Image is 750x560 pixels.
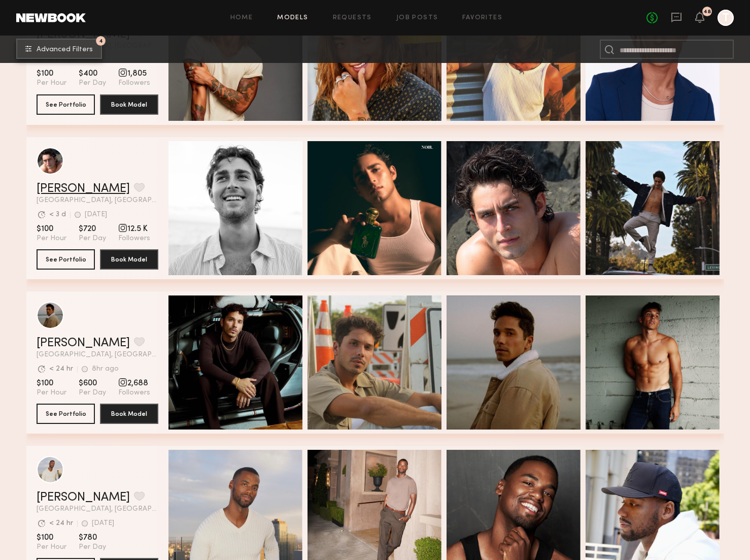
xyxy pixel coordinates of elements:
[16,39,102,59] button: 4Advanced Filters
[85,211,107,218] div: [DATE]
[333,15,372,21] a: Requests
[118,388,150,398] span: Followers
[37,533,66,543] span: $100
[37,234,66,243] span: Per Hour
[79,533,106,543] span: $780
[79,378,106,388] span: $600
[37,69,66,79] span: $100
[79,224,106,234] span: $720
[79,543,106,552] span: Per Day
[396,15,438,21] a: Job Posts
[79,234,106,243] span: Per Day
[79,388,106,398] span: Per Day
[37,491,130,504] a: [PERSON_NAME]
[118,79,150,88] span: Followers
[118,224,150,234] span: 12.5 K
[462,15,502,21] a: Favorites
[37,404,95,424] button: See Portfolio
[37,46,93,53] span: Advanced Filters
[118,234,150,243] span: Followers
[37,94,95,115] button: See Portfolio
[79,69,106,79] span: $400
[718,10,734,26] a: T
[92,366,119,373] div: 8hr ago
[37,337,130,349] a: [PERSON_NAME]
[92,520,114,527] div: [DATE]
[49,211,66,218] div: < 3 d
[49,520,73,527] div: < 24 hr
[37,378,66,388] span: $100
[37,506,158,513] span: [GEOGRAPHIC_DATA], [GEOGRAPHIC_DATA]
[118,69,150,79] span: 1,805
[37,197,158,204] span: [GEOGRAPHIC_DATA], [GEOGRAPHIC_DATA]
[99,39,103,43] span: 4
[37,351,158,358] span: [GEOGRAPHIC_DATA], [GEOGRAPHIC_DATA]
[37,249,95,270] button: See Portfolio
[277,15,308,21] a: Models
[230,15,253,21] a: Home
[37,79,66,88] span: Per Hour
[100,94,158,115] button: Book Model
[100,404,158,424] button: Book Model
[37,183,130,195] a: [PERSON_NAME]
[79,79,106,88] span: Per Day
[703,9,711,15] div: 48
[49,366,73,373] div: < 24 hr
[100,249,158,270] button: Book Model
[37,388,66,398] span: Per Hour
[37,224,66,234] span: $100
[118,378,150,388] span: 2,688
[37,543,66,552] span: Per Hour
